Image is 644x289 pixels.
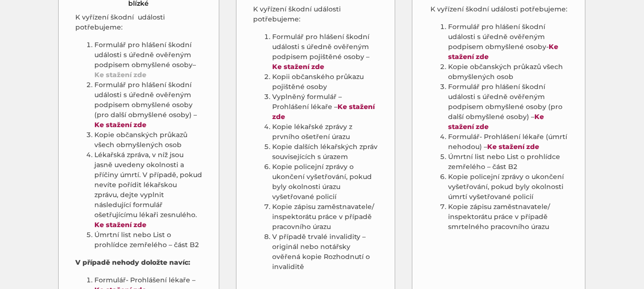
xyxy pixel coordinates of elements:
[94,40,203,80] li: Formulář pro hlášení škodní události s úředně ověřeným podpisem obmyšlené osoby–
[487,142,539,151] a: Ke stažení zde
[448,152,568,172] li: Úmrtní list nebo List o prohlídce zemřelého – část B2
[448,132,568,152] li: Formulář- Prohlášení lékaře (úmrtí nehodou) –
[94,70,146,79] a: Ke stažení zde
[448,22,568,62] li: Formulář pro hlášení škodní události s úředně ověřeným podpisem obmyšlené osoby-
[94,230,203,250] li: Úmrtní list nebo List o prohlídce zemřelého – část B2
[94,150,203,230] li: Lékařská zpráva, v níž jsou jasně uvedeny okolnosti a příčiny úmrtí. V případě, pokud nevíte poří...
[94,120,146,129] a: Ke stažení zde
[75,12,203,32] p: K vyřízení škodní události potřebujeme:
[429,4,568,14] p: K vyřízení škodní události potřebujeme:
[272,202,378,232] li: Kopie zápisu zaměstnavatele/ inspektorátu práce v případě pracovního úrazu
[448,82,568,132] li: Formulář pro hlášení škodní události s úředně ověřeným podpisem obmyšlené osoby (pro další obmyšl...
[272,162,378,202] li: Kopie policejní zprávy o ukončení vyšetřování, pokud byly okolnosti úrazu vyšetřované policií
[94,220,146,229] a: Ke stažení zde
[272,72,378,92] li: Kopii občanského průkazu pojištěné osoby
[94,80,203,130] li: Formulář pro hlášení škodní události s úředně ověřeným podpisem obmyšlené osoby (pro další obmyšl...
[272,92,378,122] li: Vyplněný formulář – Prohlášení lékaře –
[272,102,375,121] a: Ke stažení zde
[448,172,568,202] li: Kopie policejní zprávy o ukončení vyšetřování, pokud byly okolnosti úmrtí vyšetřované policií
[272,142,378,162] li: Kopie dalších lékařských zpráv souvisejících s úrazem
[272,232,378,272] li: V případě trvalé invalidity – originál nebo notářsky ověřená kopie Rozhodnutí o invaliditě
[253,4,378,24] p: K vyřízení škodní události potřebujeme:
[448,62,568,82] li: Kopie občanských průkazů všech obmyšlených osob
[272,62,324,71] a: Ke stažení zde
[448,112,544,131] a: Ke stažení zde
[75,258,190,267] strong: V případě nehody doložte navíc:
[448,42,558,61] a: Ke stažení zde
[272,122,378,142] li: Kopie lékařské zprávy z prvního ošetření úrazu
[94,130,203,150] li: Kopie občanských průkazů všech obmyšlených osob
[272,32,378,72] li: Formulář pro hlášení škodní události s úředně ověřeným podpisem pojištěné osoby –
[448,202,568,232] li: Kopie zápisu zaměstnavatele/ inspektorátu práce v případě smrtelného pracovního úrazu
